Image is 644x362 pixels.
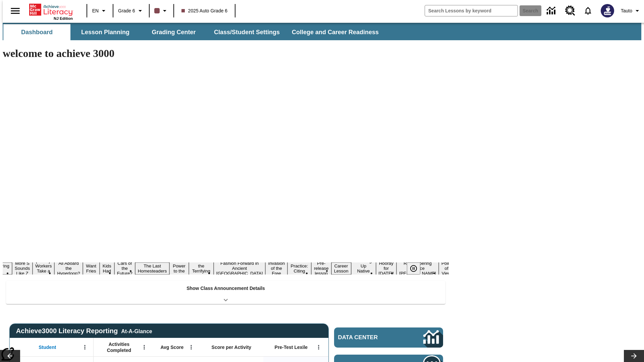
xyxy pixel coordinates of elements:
h1: welcome to achieve 3000 [3,47,449,60]
button: Slide 10 Attack of the Terrifying Tomatoes [189,257,214,280]
a: Home [29,3,73,16]
button: Slide 12 The Invasion of the Free CD [265,255,287,282]
span: EN [92,7,99,14]
button: Lesson Planning [72,24,139,40]
button: Grading Center [140,24,207,40]
button: Slide 11 Fashion Forward in Ancient Rome [214,260,266,277]
button: Slide 4 All Aboard the Hyperloop? [54,260,83,277]
button: Slide 17 Hooray for Constitution Day! [376,260,397,277]
button: Open Menu [139,342,149,352]
span: Student [39,344,56,350]
button: Slide 3 Labor Day: Workers Take a Stand [33,257,54,280]
button: Slide 5 Do You Want Fries With That? [83,252,100,285]
span: Score per Activity [212,344,252,350]
span: Avg Score [160,344,183,350]
button: College and Career Readiness [286,24,384,40]
img: Avatar [601,4,614,17]
span: Activities Completed [97,341,141,353]
span: Data Center [338,334,401,341]
button: Open Menu [186,342,196,352]
input: search field [425,5,518,16]
button: Class/Student Settings [209,24,285,40]
button: Slide 8 The Last Homesteaders [135,262,170,275]
button: Slide 14 Pre-release lesson [311,260,331,277]
div: Home [29,2,73,20]
a: Data Center [334,327,443,348]
button: Slide 6 Dirty Jobs Kids Had To Do [100,252,114,285]
span: Grade 6 [118,7,135,14]
button: Dashboard [3,24,70,40]
a: Data Center [543,2,561,20]
p: Show Class Announcement Details [186,285,265,292]
button: Open Menu [80,342,90,352]
span: Achieve3000 Literacy Reporting [16,327,152,335]
a: Notifications [579,2,597,19]
button: Open Menu [314,342,324,352]
div: Pause [407,262,427,275]
div: SubNavbar [3,24,385,40]
button: Pause [407,262,420,275]
button: Slide 19 Point of View [439,260,454,277]
button: Slide 9 Solar Power to the People [169,257,189,280]
span: Pre-Test Lexile [275,344,308,350]
button: Grade: Grade 6, Select a grade [115,5,147,17]
button: Slide 15 Career Lesson [331,262,351,275]
span: Tauto [621,7,632,14]
div: SubNavbar [3,23,641,40]
button: Slide 16 Cooking Up Native Traditions [351,257,376,280]
button: Profile/Settings [618,5,644,17]
button: Lesson carousel, Next [624,350,644,362]
div: At-A-Glance [121,327,152,335]
span: NJ Edition [54,16,73,20]
a: Resource Center, Will open in new tab [561,2,579,20]
button: Slide 7 Cars of the Future? [114,260,135,277]
button: Class color is dark brown. Change class color [152,5,171,17]
button: Language: EN, Select a language [89,5,111,17]
button: Select a new avatar [597,2,618,19]
button: Slide 2 More S Sounds Like Z [12,260,33,277]
button: Open side menu [5,1,25,21]
button: Slide 18 Remembering Justice O'Connor [396,260,439,277]
button: Slide 13 Mixed Practice: Citing Evidence [287,257,311,280]
div: Show Class Announcement Details [6,281,445,304]
span: 2025 Auto Grade 6 [181,7,228,14]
